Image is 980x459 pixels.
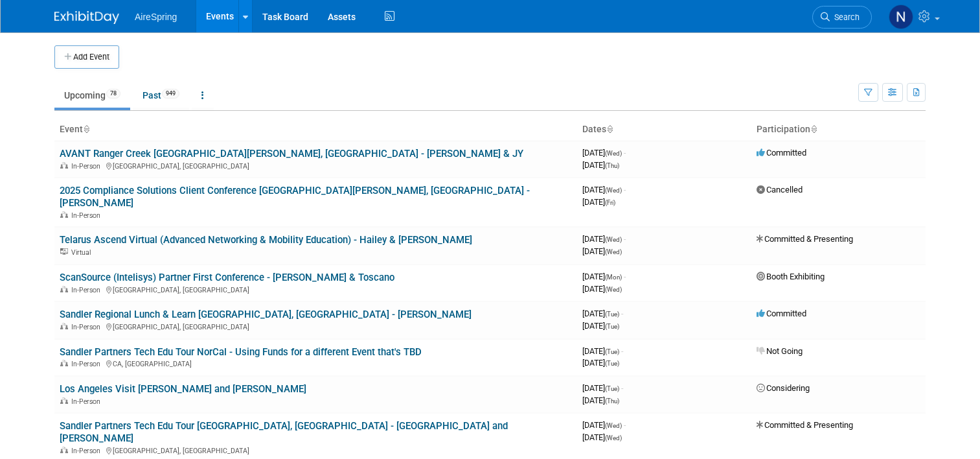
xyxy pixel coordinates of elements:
span: [DATE] [582,148,626,158]
span: - [621,383,623,393]
span: Committed [757,309,806,318]
a: Upcoming78 [54,83,130,108]
img: In-Person Event [60,162,68,169]
span: - [621,309,623,318]
span: In-Person [71,397,104,406]
span: In-Person [71,211,104,220]
span: Not Going [757,346,803,356]
span: In-Person [71,447,104,455]
div: [GEOGRAPHIC_DATA], [GEOGRAPHIC_DATA] [60,445,572,455]
div: [GEOGRAPHIC_DATA], [GEOGRAPHIC_DATA] [60,284,572,294]
th: Dates [577,119,751,141]
span: 949 [162,89,179,99]
img: In-Person Event [60,211,68,218]
div: [GEOGRAPHIC_DATA], [GEOGRAPHIC_DATA] [60,160,572,171]
span: [DATE] [582,197,615,207]
span: (Fri) [605,199,615,206]
span: [DATE] [582,246,622,256]
span: [DATE] [582,309,623,318]
span: (Thu) [605,397,619,405]
span: [DATE] [582,346,623,356]
div: CA, [GEOGRAPHIC_DATA] [60,358,572,368]
span: Committed & Presenting [757,420,853,430]
span: (Tue) [605,323,619,330]
a: Sandler Partners Tech Edu Tour [GEOGRAPHIC_DATA], [GEOGRAPHIC_DATA] - [GEOGRAPHIC_DATA] and [PERS... [60,420,508,444]
span: [DATE] [582,234,626,244]
span: (Wed) [605,434,622,441]
span: (Thu) [605,162,619,169]
span: [DATE] [582,284,622,294]
a: ScanSource (Intelisys) Partner First Conference - [PERSON_NAME] & Toscano [60,272,394,283]
img: Virtual Event [60,248,68,255]
span: In-Person [71,286,104,294]
span: [DATE] [582,185,626,194]
span: - [624,272,626,281]
span: In-Person [71,323,104,331]
span: (Mon) [605,274,622,281]
span: Search [830,12,860,22]
img: In-Person Event [60,397,68,404]
span: Booth Exhibiting [757,272,825,281]
span: - [621,346,623,356]
span: (Wed) [605,236,622,243]
img: ExhibitDay [54,11,119,24]
a: Sandler Partners Tech Edu Tour NorCal - Using Funds for a different Event that's TBD [60,346,422,358]
button: Add Event [54,45,119,69]
div: [GEOGRAPHIC_DATA], [GEOGRAPHIC_DATA] [60,321,572,331]
span: [DATE] [582,160,619,170]
span: (Wed) [605,150,622,157]
span: - [624,420,626,430]
span: [DATE] [582,420,626,430]
span: - [624,185,626,194]
span: (Wed) [605,248,622,255]
span: In-Person [71,162,104,171]
img: In-Person Event [60,286,68,292]
a: Sort by Participation Type [810,124,817,134]
img: In-Person Event [60,447,68,453]
a: Sandler Regional Lunch & Learn [GEOGRAPHIC_DATA], [GEOGRAPHIC_DATA] - [PERSON_NAME] [60,309,472,320]
span: [DATE] [582,432,622,442]
span: (Tue) [605,360,619,367]
a: Telarus Ascend Virtual (Advanced Networking & Mobility Education) - Hailey & [PERSON_NAME] [60,234,472,246]
span: (Wed) [605,422,622,429]
th: Event [54,119,577,141]
span: Committed [757,148,806,158]
span: [DATE] [582,358,619,368]
img: Natalie Pyron [889,5,913,29]
span: Committed & Presenting [757,234,853,244]
span: (Tue) [605,385,619,392]
a: Search [812,6,872,29]
a: Past949 [133,83,189,108]
span: (Wed) [605,286,622,293]
span: [DATE] [582,272,626,281]
span: Considering [757,383,810,393]
span: [DATE] [582,395,619,405]
span: [DATE] [582,321,619,331]
span: (Tue) [605,311,619,318]
a: Sort by Start Date [606,124,613,134]
span: (Wed) [605,187,622,194]
a: 2025 Compliance Solutions Client Conference [GEOGRAPHIC_DATA][PERSON_NAME], [GEOGRAPHIC_DATA] - [... [60,185,530,209]
span: - [624,234,626,244]
img: In-Person Event [60,360,68,366]
span: AireSpring [135,12,177,22]
th: Participation [751,119,926,141]
span: - [624,148,626,158]
span: [DATE] [582,383,623,393]
span: Cancelled [757,185,803,194]
span: Virtual [71,248,95,257]
a: AVANT Ranger Creek [GEOGRAPHIC_DATA][PERSON_NAME], [GEOGRAPHIC_DATA] - [PERSON_NAME] & JY [60,148,523,159]
img: In-Person Event [60,323,68,329]
span: 78 [106,89,120,99]
span: (Tue) [605,348,619,355]
a: Los Angeles Visit [PERSON_NAME] and [PERSON_NAME] [60,383,306,395]
span: In-Person [71,360,104,368]
a: Sort by Event Name [83,124,89,134]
